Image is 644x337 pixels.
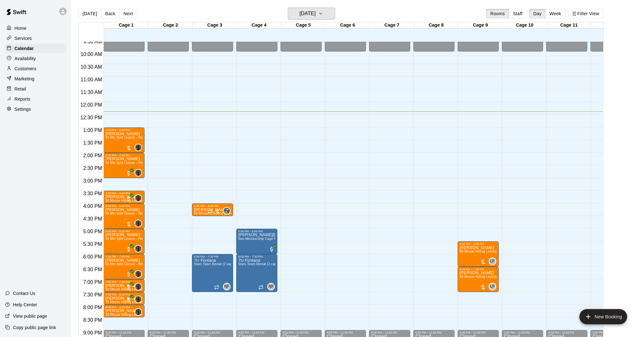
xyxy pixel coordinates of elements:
[105,280,143,284] div: 7:00 PM – 7:30 PM
[79,102,103,108] span: 12:00 PM
[224,208,230,214] img: Ryan Maylie
[137,270,142,278] span: Mike Thatcher
[82,216,104,222] span: 4:30 PM
[371,331,408,334] div: 9:00 PM – 11:59 PM
[105,237,161,240] span: 60 Min Split Lesson - Hitting/Pitching
[238,230,276,233] div: 5:00 PM – 6:00 PM
[148,22,193,28] div: Cage 2
[79,115,103,120] span: 12:30 PM
[15,25,27,31] p: Home
[15,35,32,41] p: Services
[103,292,145,305] div: 7:30 PM – 8:00 PM: Preston Longo
[13,290,35,296] p: Contact Us
[5,104,66,114] a: Settings
[82,317,104,323] span: 8:30 PM
[137,245,142,253] span: Mike Thatcher
[103,128,145,153] div: 1:00 PM – 2:00 PM: 60 Min Split Lesson - Hitting/Pitching
[281,22,325,28] div: Cage 5
[78,9,101,18] button: [DATE]
[458,22,503,28] div: Cage 9
[103,305,145,317] div: 8:00 PM – 8:30 PM: Samuel Rainville
[135,170,141,176] img: Mike Thatcher
[103,153,145,178] div: 2:00 PM – 3:00 PM: Cohen Berry
[134,283,142,290] div: Mike Thatcher
[82,203,104,209] span: 4:00 PM
[105,161,161,165] span: 60 Min Split Lesson - Hitting/Pitching
[105,128,143,132] div: 1:00 PM – 2:00 PM
[460,250,497,253] span: 60 Minute Hitting Lesson
[82,241,104,247] span: 5:30 PM
[5,44,66,53] a: Calendar
[105,300,143,304] span: 30 Minute Hitting Lesson
[460,331,497,334] div: 9:00 PM – 11:59 PM
[82,305,104,310] span: 8:00 PM
[5,94,66,104] a: Reports
[101,9,120,18] button: Back
[460,275,497,278] span: 60 Minute Hitting Lesson
[150,331,187,334] div: 9:00 PM – 11:59 PM
[82,140,104,146] span: 1:30 PM
[236,229,277,254] div: 5:00 PM – 6:00 PM: Jack Noel
[134,245,142,253] div: Mike Thatcher
[105,262,161,266] span: 60 Min Split Lesson - Hitting/Pitching
[135,220,141,227] img: Mike Thatcher
[126,271,132,278] span: All customers have paid
[134,169,142,177] div: Mike Thatcher
[591,22,635,28] div: Cage 12
[135,271,141,277] img: Mike Thatcher
[300,9,316,18] h6: [DATE]
[548,331,585,334] div: 9:00 PM – 11:59 PM
[5,23,66,33] div: Home
[238,255,276,258] div: 6:00 PM – 7:30 PM
[105,288,143,291] span: 30 Minute Hitting Lesson
[568,9,604,18] button: Filter View
[105,230,143,233] div: 5:00 PM – 6:00 PM
[134,308,142,316] div: Mike Thatcher
[5,54,66,63] div: Availability
[105,331,143,334] div: 9:00 PM – 11:59 PM
[193,22,237,28] div: Cage 3
[82,229,104,234] span: 5:00 PM
[82,267,104,272] span: 6:30 PM
[82,292,104,297] span: 7:30 PM
[135,144,141,151] img: Mike Thatcher
[223,207,231,215] div: Ryan Maylie
[137,220,142,227] span: Mike Thatcher
[5,84,66,94] a: Retail
[103,203,145,229] div: 4:00 PM – 5:00 PM: 60 Min Split Lesson - Hitting/Pitching
[103,191,145,203] div: 3:30 PM – 4:00 PM: Aiden Basile
[460,268,497,271] div: 6:30 PM – 7:30 PM
[194,212,235,215] span: 30 Minute Catching Lesson
[137,194,142,202] span: Mike Thatcher
[15,66,36,72] p: Customers
[135,284,141,290] img: Mike Thatcher
[458,241,499,267] div: 5:30 PM – 6:30 PM: Trent
[126,297,132,303] span: All customers have paid
[126,170,132,177] span: All customers have paid
[490,284,495,290] span: LF
[503,22,547,28] div: Cage 10
[489,258,496,265] div: Logan Farrar
[547,22,591,28] div: Cage 11
[15,106,31,112] p: Settings
[579,309,627,324] button: add
[82,165,104,171] span: 2:30 PM
[82,128,104,133] span: 1:00 PM
[79,64,104,70] span: 10:30 AM
[105,293,143,296] div: 7:30 PM – 8:00 PM
[192,254,233,292] div: 6:00 PM – 7:30 PM: 7U Fontana
[238,262,281,266] span: Stars Team Rental (2 cages)
[5,74,66,84] div: Marketing
[82,153,104,158] span: 2:00 PM
[370,22,414,28] div: Cage 7
[288,8,335,20] button: [DATE]
[214,285,219,290] span: Recurring event
[134,194,142,202] div: Mike Thatcher
[15,45,34,52] p: Calendar
[194,331,231,334] div: 9:00 PM – 11:59 PM
[489,283,496,290] div: Logan Farrar
[269,246,275,253] span: All customers have paid
[105,204,143,208] div: 4:00 PM – 5:00 PM
[134,144,142,151] div: Mike Thatcher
